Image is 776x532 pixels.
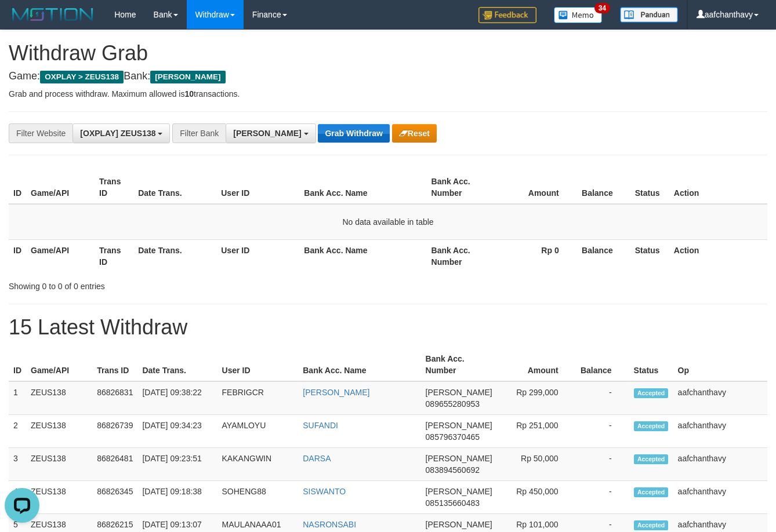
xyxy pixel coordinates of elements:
th: Date Trans. [133,239,216,272]
th: Bank Acc. Number [421,348,497,381]
p: Grab and process withdraw. Maximum allowed is transactions. [9,88,767,100]
span: Copy 085135660483 to clipboard [426,498,480,508]
th: Game/API [26,171,95,204]
th: User ID [216,171,299,204]
th: Action [669,171,767,204]
span: [PERSON_NAME] [233,129,301,138]
div: Filter Bank [172,123,226,143]
a: SISWANTO [303,487,346,496]
td: 2 [9,415,26,448]
td: ZEUS138 [26,448,92,481]
th: Game/API [26,239,95,272]
span: [PERSON_NAME] [426,454,492,463]
td: Rp 299,000 [497,381,576,415]
span: Accepted [634,454,669,464]
span: Accepted [634,487,669,497]
span: OXPLAY > ZEUS138 [40,71,124,83]
th: Date Trans. [133,171,216,204]
h1: Withdraw Grab [9,42,767,65]
th: Bank Acc. Name [299,171,426,204]
a: SUFANDI [303,421,338,430]
img: Feedback.jpg [478,7,536,23]
div: Showing 0 to 0 of 0 entries [9,276,315,292]
td: ZEUS138 [26,481,92,514]
td: aafchanthavy [673,415,767,448]
td: aafchanthavy [673,448,767,481]
th: Balance [576,239,630,272]
th: Trans ID [95,239,133,272]
td: FEBRIGCR [217,381,299,415]
td: Rp 450,000 [497,481,576,514]
a: NASRONSABI [303,520,356,529]
td: ZEUS138 [26,415,92,448]
th: Balance [576,171,630,204]
th: Trans ID [92,348,137,381]
th: Date Trans. [137,348,217,381]
th: Bank Acc. Name [298,348,420,381]
td: - [576,481,629,514]
button: Grab Withdraw [318,124,389,143]
td: 86826739 [92,415,137,448]
th: ID [9,171,26,204]
span: [PERSON_NAME] [426,520,492,529]
a: DARSA [303,454,331,463]
td: 1 [9,381,26,415]
span: Copy 083894560692 to clipboard [426,465,480,475]
span: Accepted [634,421,669,431]
td: ZEUS138 [26,381,92,415]
span: Copy 085796370465 to clipboard [426,432,480,442]
span: [PERSON_NAME] [426,421,492,430]
th: Amount [497,348,576,381]
td: Rp 50,000 [497,448,576,481]
td: - [576,381,629,415]
th: User ID [216,239,299,272]
td: 86826345 [92,481,137,514]
button: [OXPLAY] ZEUS138 [72,123,170,143]
span: Copy 089655280953 to clipboard [426,399,480,409]
th: Rp 0 [495,239,576,272]
td: [DATE] 09:18:38 [137,481,217,514]
th: Balance [576,348,629,381]
button: [PERSON_NAME] [226,123,316,143]
td: - [576,448,629,481]
td: KAKANGWIN [217,448,299,481]
span: [PERSON_NAME] [426,487,492,496]
span: Accepted [634,520,669,530]
span: [PERSON_NAME] [150,71,225,83]
span: Accepted [634,388,669,398]
th: Op [673,348,767,381]
img: MOTION_logo.png [9,6,97,23]
td: [DATE] 09:38:22 [137,381,217,415]
th: ID [9,239,26,272]
th: Bank Acc. Name [299,239,426,272]
span: [OXPLAY] ZEUS138 [80,129,155,138]
td: 86826831 [92,381,137,415]
td: 4 [9,481,26,514]
th: Status [630,239,669,272]
button: Open LiveChat chat widget [5,5,39,39]
td: No data available in table [9,204,767,240]
a: [PERSON_NAME] [303,388,369,397]
td: AYAMLOYU [217,415,299,448]
td: 86826481 [92,448,137,481]
th: Status [629,348,673,381]
th: User ID [217,348,299,381]
span: [PERSON_NAME] [426,388,492,397]
td: SOHENG88 [217,481,299,514]
td: - [576,415,629,448]
td: Rp 251,000 [497,415,576,448]
th: Amount [495,171,576,204]
td: 3 [9,448,26,481]
th: ID [9,348,26,381]
img: panduan.png [620,7,678,23]
h1: 15 Latest Withdraw [9,316,767,339]
th: Status [630,171,669,204]
div: Filter Website [9,123,72,143]
th: Game/API [26,348,92,381]
td: [DATE] 09:34:23 [137,415,217,448]
span: 34 [594,3,610,13]
button: Reset [392,124,437,143]
img: Button%20Memo.svg [554,7,603,23]
th: Action [669,239,767,272]
td: [DATE] 09:23:51 [137,448,217,481]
